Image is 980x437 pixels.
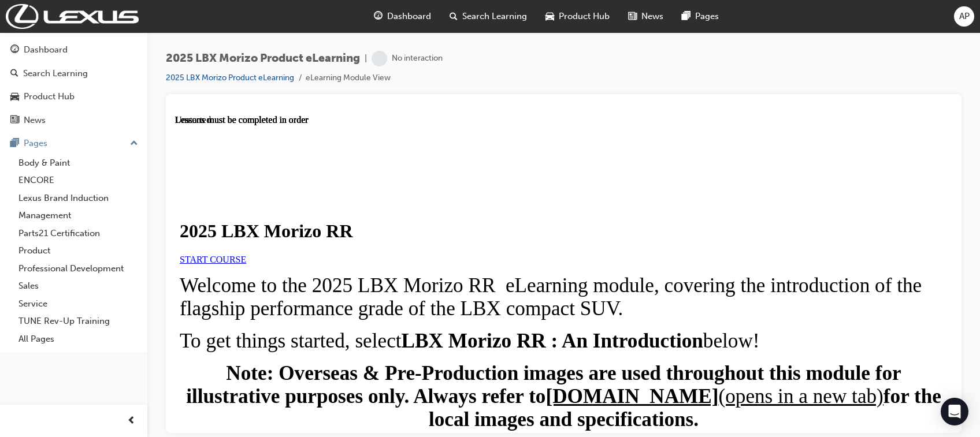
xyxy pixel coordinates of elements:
a: TUNE Rev-Up Training [14,312,143,330]
a: Management [14,207,143,225]
strong: for the local images and specifications. [254,270,766,316]
div: Pages [24,137,47,150]
a: pages-iconPages [673,5,728,28]
a: Body & Paint [14,154,143,172]
span: To get things started, select below! [5,215,585,237]
div: Search Learning [23,67,88,80]
a: Dashboard [5,39,143,61]
div: Open Intercom Messenger [941,398,968,425]
a: 2025 LBX Morizo Product eLearning [166,73,294,83]
span: AP [959,10,970,23]
span: guage-icon [10,45,19,55]
span: | [365,52,367,65]
span: Search Learning [462,10,527,23]
a: Service [14,295,143,313]
span: guage-icon [374,9,383,24]
strong: [DOMAIN_NAME] [370,270,543,293]
span: (opens in a new tab) [544,270,708,293]
a: START COURSE [5,140,71,150]
a: Lexus Brand Induction [14,189,143,207]
a: Product [14,242,143,260]
div: No interaction [392,53,443,64]
div: Product Hub [24,90,75,103]
div: News [24,114,46,127]
button: DashboardSearch LearningProduct HubNews [5,37,143,133]
strong: LBX Morizo RR : An Introduction [227,215,528,237]
a: Product Hub [5,86,143,107]
h1: 2025 LBX Morizo RR [5,106,773,127]
strong: Note: Overseas & Pre-Production images are used throughout this module for illustrative purposes ... [11,247,726,293]
a: Search Learning [5,63,143,84]
a: guage-iconDashboard [365,5,440,28]
button: AP [954,6,974,27]
button: Pages [5,133,143,154]
span: search-icon [10,69,18,79]
span: learningRecordVerb_NONE-icon [372,51,387,66]
a: car-iconProduct Hub [536,5,619,28]
a: All Pages [14,330,143,348]
span: prev-icon [127,414,136,428]
span: News [641,10,663,23]
div: Dashboard [24,43,68,57]
a: Parts21 Certification [14,225,143,242]
a: ENCORE [14,171,143,189]
a: search-iconSearch Learning [440,5,536,28]
span: pages-icon [10,139,19,149]
span: up-icon [130,136,138,151]
a: News [5,110,143,131]
span: pages-icon [682,9,691,24]
a: news-iconNews [619,5,673,28]
span: search-icon [450,9,458,24]
span: Product Hub [559,10,610,23]
li: eLearning Module View [306,72,391,85]
a: Professional Development [14,260,143,278]
span: car-icon [545,9,554,24]
span: 2025 LBX Morizo Product eLearning [166,52,360,65]
span: car-icon [10,92,19,102]
img: Trak [6,4,139,29]
span: Pages [695,10,719,23]
span: Welcome to the 2025 LBX Morizo RR eLearning module, covering the introduction of the flagship per... [5,159,747,205]
a: Sales [14,277,143,295]
span: Dashboard [387,10,431,23]
span: news-icon [628,9,637,24]
a: [DOMAIN_NAME](opens in a new tab) [370,270,708,293]
span: news-icon [10,115,19,126]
